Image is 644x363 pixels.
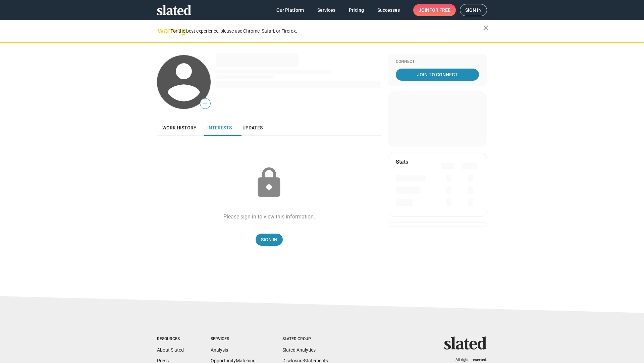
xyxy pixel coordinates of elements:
[256,234,283,246] a: Sign In
[282,347,316,353] a: Slated Analytics
[397,69,478,81] span: Join To Connect
[276,4,304,16] span: Our Platform
[237,120,268,136] a: Updates
[211,336,256,342] div: Services
[223,213,315,220] div: Please sign in to view this information.
[396,59,479,65] div: Connect
[317,4,335,16] span: Services
[429,4,450,16] span: for free
[460,4,487,16] a: Sign in
[157,347,184,353] a: About Slated
[162,125,197,130] span: Work history
[202,120,237,136] a: Interests
[252,166,286,200] mat-icon: lock
[170,27,483,36] div: For the best experience, please use Chrome, Safari, or Firefox.
[419,4,450,16] span: Join
[465,4,482,16] span: Sign in
[157,120,202,136] a: Work history
[349,4,364,16] span: Pricing
[261,234,277,246] span: Sign In
[372,4,405,16] a: Successes
[377,4,400,16] span: Successes
[482,24,490,32] mat-icon: close
[211,347,228,353] a: Analysis
[207,125,232,130] span: Interests
[413,4,456,16] a: Joinfor free
[312,4,341,16] a: Services
[157,336,184,342] div: Resources
[343,4,369,16] a: Pricing
[282,336,328,342] div: Slated Group
[271,4,309,16] a: Our Platform
[396,158,408,165] mat-card-title: Stats
[396,69,479,81] a: Join To Connect
[243,125,263,130] span: Updates
[200,99,210,108] span: —
[158,27,166,35] mat-icon: warning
